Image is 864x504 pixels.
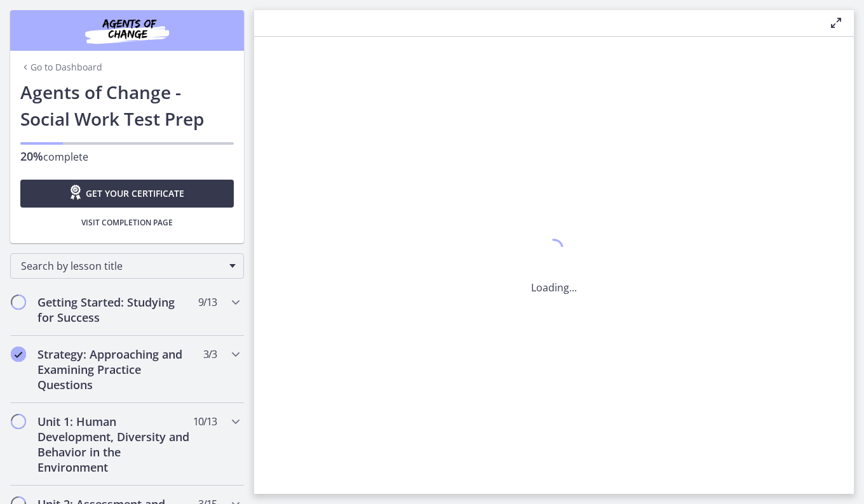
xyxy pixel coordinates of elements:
[20,149,234,164] p: complete
[20,149,43,164] span: 20%
[51,15,203,46] img: Agents of Change
[20,213,234,233] button: Visit completion page
[198,295,217,310] span: 9 / 13
[531,280,577,295] p: Loading...
[10,253,244,279] div: Search by lesson title
[11,347,26,362] i: Completed
[81,218,173,228] span: Visit completion page
[203,347,217,362] span: 3 / 3
[531,235,577,265] div: 1
[86,186,184,201] span: Get your certificate
[20,79,234,132] h1: Agents of Change - Social Work Test Prep
[68,185,86,200] i: Opens in a new window
[37,414,192,475] h2: Unit 1: Human Development, Diversity and Behavior in the Environment
[37,347,192,392] h2: Strategy: Approaching and Examining Practice Questions
[21,259,223,273] span: Search by lesson title
[20,61,102,74] a: Go to Dashboard
[20,180,234,208] a: Get your certificate
[193,414,217,429] span: 10 / 13
[37,295,192,325] h2: Getting Started: Studying for Success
